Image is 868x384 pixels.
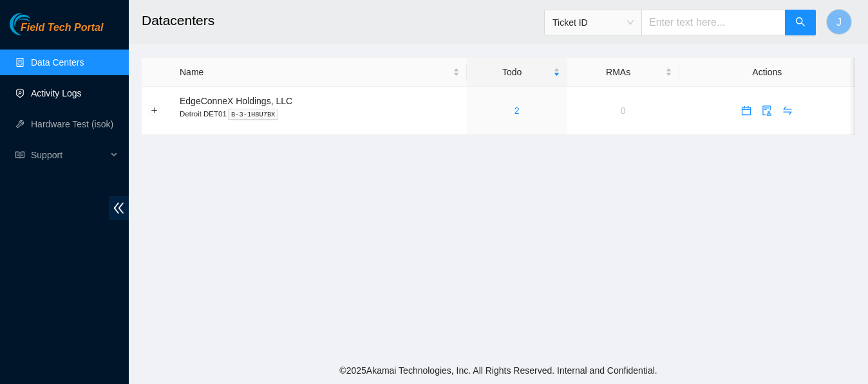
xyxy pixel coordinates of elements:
input: Enter text here... [641,10,786,35]
button: J [826,9,852,35]
a: 0 [621,105,626,116]
button: swap [777,100,798,121]
span: calendar [737,105,756,116]
span: double-left [109,196,129,220]
a: Activity Logs [31,88,82,98]
kbd: B-3-1H8U7BX [228,109,279,120]
footer: © 2025 Akamai Technologies, Inc. All Rights Reserved. Internal and Confidential. [129,357,868,384]
a: swap [777,105,798,116]
button: Expand row [149,105,160,116]
a: 2 [514,105,520,116]
span: Support [31,142,107,168]
img: Akamai Technologies [10,13,65,35]
a: Data Centers [31,57,84,68]
th: Actions [679,58,855,87]
span: Field Tech Portal [21,22,103,34]
span: EdgeConneX Holdings, LLC [180,96,292,106]
span: J [836,14,842,30]
a: audit [757,105,777,116]
button: audit [757,100,777,121]
p: Detroit DET01 [180,108,460,120]
span: read [15,151,24,160]
span: Ticket ID [552,13,634,32]
button: search [785,10,816,35]
a: calendar [736,105,757,116]
span: audit [757,105,777,116]
button: calendar [736,100,757,121]
span: search [795,17,806,29]
span: swap [778,105,797,116]
a: Akamai TechnologiesField Tech Portal [10,23,103,40]
a: Hardware Test (isok) [31,119,113,129]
